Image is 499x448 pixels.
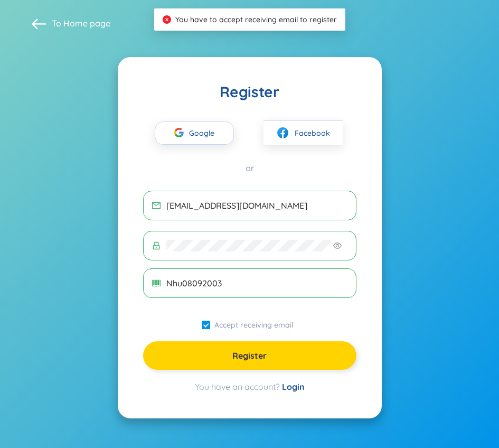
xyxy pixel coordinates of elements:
div: or [143,162,356,174]
button: facebookFacebook [263,120,343,145]
span: You have to accept receiving email to register [175,15,337,24]
span: close-circle [163,15,171,24]
div: Register [143,82,356,101]
span: eye [333,241,342,250]
span: To [52,17,110,29]
img: facebook [276,126,289,139]
button: Google [155,122,234,145]
div: You have an account? [143,380,356,393]
span: Facebook [295,127,330,139]
span: barcode [152,279,161,287]
button: Register [143,341,356,370]
span: mail [152,201,161,210]
input: Secret code (optional) [166,277,347,289]
span: lock [152,241,161,250]
a: Home page [63,18,110,29]
span: Google [189,122,220,144]
input: Email [166,200,347,211]
a: Login [282,381,305,392]
span: Register [232,350,267,361]
span: Accept receiving email [210,320,297,330]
